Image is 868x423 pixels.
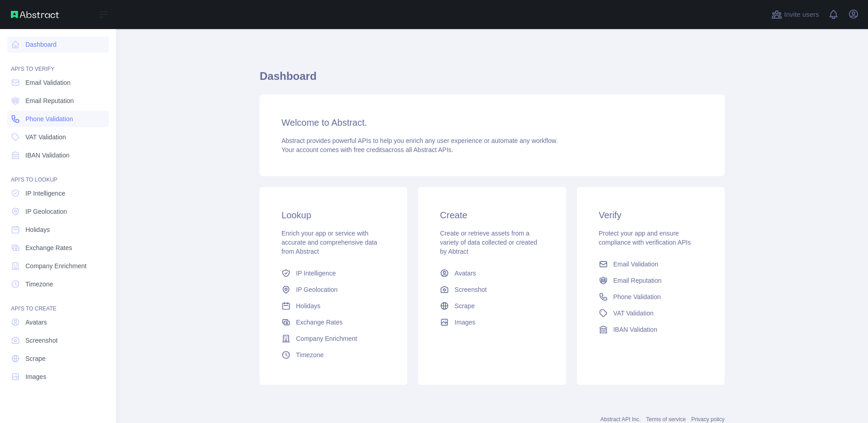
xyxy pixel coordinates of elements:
[7,314,109,330] a: Avatars
[436,265,547,281] a: Avatars
[595,272,706,289] a: Email Reputation
[296,285,338,294] span: IP Geolocation
[7,147,109,163] a: IBAN Validation
[7,54,109,73] div: API'S TO VERIFY
[595,305,706,321] a: VAT Validation
[7,332,109,349] a: Screenshot
[595,289,706,305] a: Phone Validation
[784,10,819,20] span: Invite users
[7,93,109,109] a: Email Reputation
[25,207,67,216] span: IP Geolocation
[25,96,74,105] span: Email Reputation
[25,78,70,87] span: Email Validation
[769,7,821,22] button: Invite users
[7,240,109,256] a: Exchange Rates
[25,133,66,142] span: VAT Validation
[454,269,476,278] span: Avatars
[7,221,109,238] a: Holidays
[601,416,641,423] a: Abstract API Inc.
[613,260,658,269] span: Email Validation
[278,298,389,314] a: Holidays
[436,281,547,298] a: Screenshot
[7,276,109,292] a: Timezone
[440,209,544,221] h3: Create
[25,372,46,381] span: Images
[7,36,109,53] a: Dashboard
[25,243,72,252] span: Exchange Rates
[296,269,336,278] span: IP Intelligence
[25,280,53,289] span: Timezone
[25,318,47,327] span: Avatars
[278,265,389,281] a: IP Intelligence
[599,230,691,246] span: Protect your app and ensure compliance with verification APIs
[281,209,385,221] h3: Lookup
[7,369,109,385] a: Images
[595,256,706,272] a: Email Validation
[296,350,324,359] span: Timezone
[278,281,389,298] a: IP Geolocation
[454,318,475,327] span: Images
[7,203,109,220] a: IP Geolocation
[296,301,321,310] span: Holidays
[25,336,58,345] span: Screenshot
[7,185,109,202] a: IP Intelligence
[454,285,487,294] span: Screenshot
[7,294,109,312] div: API'S TO CREATE
[436,314,547,330] a: Images
[278,330,389,347] a: Company Enrichment
[354,146,385,153] span: free credits
[281,146,453,153] span: Your account comes with across all Abstract APIs.
[7,350,109,367] a: Scrape
[11,11,59,18] img: Abstract API
[613,276,662,285] span: Email Reputation
[613,325,657,334] span: IBAN Validation
[281,116,703,129] h3: Welcome to Abstract.
[646,416,686,423] a: Terms of service
[7,111,109,127] a: Phone Validation
[25,354,45,363] span: Scrape
[281,137,558,144] span: Abstract provides powerful APIs to help you enrich any user experience or automate any workflow.
[440,230,537,255] span: Create or retrieve assets from a variety of data collected or created by Abtract
[260,69,725,91] h1: Dashboard
[691,416,725,423] a: Privacy policy
[278,314,389,330] a: Exchange Rates
[25,151,69,160] span: IBAN Validation
[281,230,377,255] span: Enrich your app or service with accurate and comprehensive data from Abstract
[25,225,50,234] span: Holidays
[7,129,109,145] a: VAT Validation
[613,292,661,301] span: Phone Validation
[454,301,474,310] span: Scrape
[25,114,73,123] span: Phone Validation
[25,189,65,198] span: IP Intelligence
[436,298,547,314] a: Scrape
[7,74,109,91] a: Email Validation
[296,334,357,343] span: Company Enrichment
[25,261,87,271] span: Company Enrichment
[278,347,389,363] a: Timezone
[613,309,654,318] span: VAT Validation
[296,318,343,327] span: Exchange Rates
[595,321,706,338] a: IBAN Validation
[7,258,109,274] a: Company Enrichment
[7,165,109,183] div: API'S TO LOOKUP
[599,209,703,221] h3: Verify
